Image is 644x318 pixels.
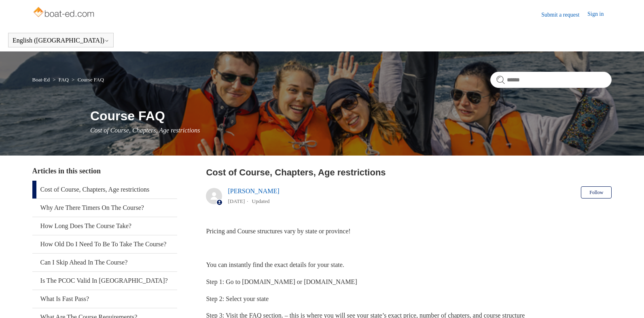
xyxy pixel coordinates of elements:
input: Search [490,72,612,88]
span: You can instantly find the exact details for your state. [206,261,344,268]
h1: Course FAQ [90,106,612,126]
li: Course FAQ [70,77,104,83]
button: English ([GEOGRAPHIC_DATA]) [13,37,109,44]
li: Updated [252,198,270,204]
img: Boat-Ed Help Center home page [32,5,97,21]
span: Cost of Course, Chapters, Age restrictions [90,127,200,134]
a: Cost of Course, Chapters, Age restrictions [32,181,177,198]
a: Sign in [587,10,612,19]
a: Why Are There Timers On The Course? [32,199,177,217]
a: FAQ [59,77,69,83]
a: [PERSON_NAME] [228,188,279,194]
span: Pricing and Course structures vary by state or province! [206,228,350,235]
li: Boat-Ed [32,77,51,83]
a: What Is Fast Pass? [32,290,177,308]
button: Follow Article [581,186,612,198]
a: How Long Does The Course Take? [32,217,177,235]
div: Live chat [617,291,638,312]
a: Submit a request [541,11,587,19]
h2: Cost of Course, Chapters, Age restrictions [206,166,612,179]
li: FAQ [51,77,70,83]
a: How Old Do I Need To Be To Take The Course? [32,235,177,253]
time: 04/08/2025, 13:01 [228,198,245,204]
span: Articles in this section [32,167,101,175]
a: Course FAQ [78,77,104,83]
a: Can I Skip Ahead In The Course? [32,254,177,271]
span: Step 2: Select your state [206,295,269,302]
a: Is The PCOC Valid In [GEOGRAPHIC_DATA]? [32,272,177,290]
span: Step 1: Go to [DOMAIN_NAME] or [DOMAIN_NAME] [206,278,357,285]
a: Boat-Ed [32,77,50,83]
